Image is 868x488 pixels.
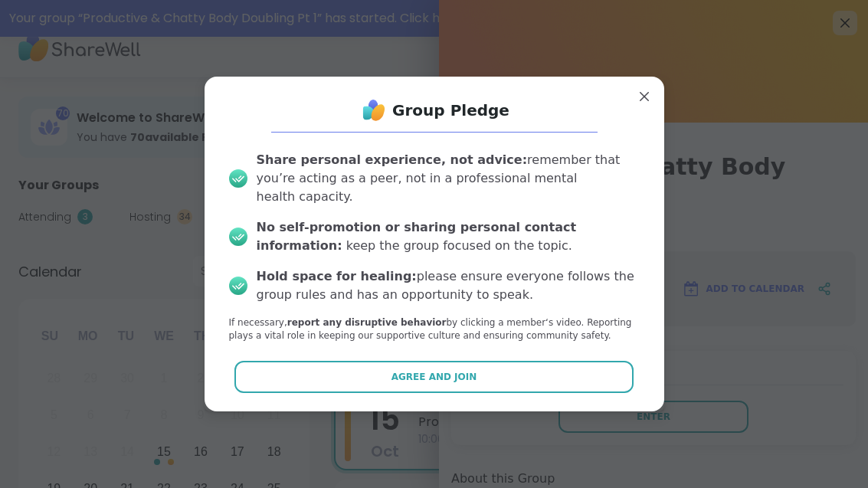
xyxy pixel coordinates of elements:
b: report any disruptive behavior [287,317,447,328]
div: keep the group focused on the topic. [257,218,640,255]
button: Agree and Join [234,361,634,393]
span: Agree and Join [391,370,477,384]
div: remember that you’re acting as a peer, not in a professional mental health capacity. [257,151,640,206]
div: please ensure everyone follows the group rules and has an opportunity to speak. [257,267,640,304]
img: ShareWell Logo [359,95,389,126]
p: If necessary, by clicking a member‘s video. Reporting plays a vital role in keeping our supportiv... [229,316,640,342]
b: No self-promotion or sharing personal contact information: [257,220,577,253]
h1: Group Pledge [392,100,509,121]
b: Hold space for healing: [257,269,417,283]
b: Share personal experience, not advice: [257,152,528,167]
